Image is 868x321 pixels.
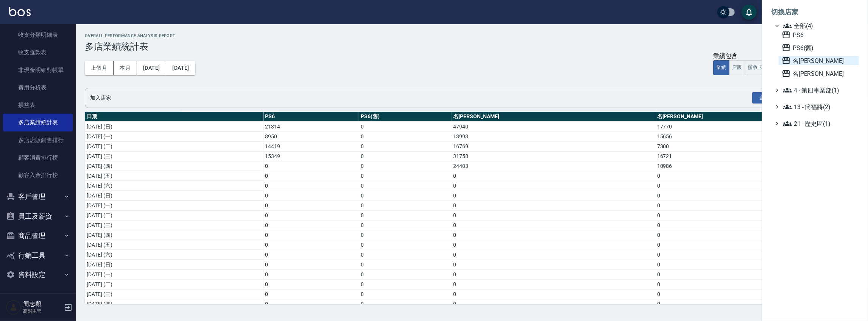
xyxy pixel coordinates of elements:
[782,30,856,39] span: PS6
[782,69,856,78] span: 名[PERSON_NAME]
[782,56,856,65] span: 名[PERSON_NAME]
[782,43,856,52] span: PS6(舊)
[783,21,856,30] span: 全部(4)
[783,119,856,128] span: 21 - 歷史區(1)
[783,86,856,95] span: 4 - 第四事業部(1)
[771,3,859,21] li: 切換店家
[783,102,856,111] span: 13 - 簡福將(2)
